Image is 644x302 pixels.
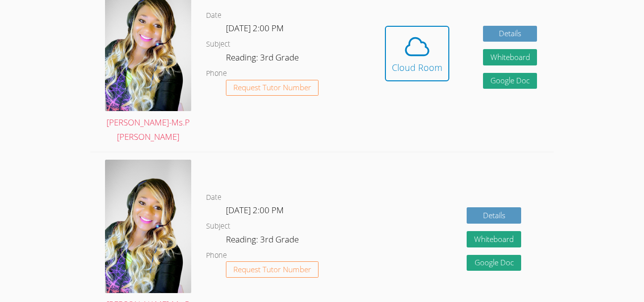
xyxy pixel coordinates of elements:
[226,80,319,96] button: Request Tutor Number
[467,207,521,224] a: Details
[483,73,537,89] a: Google Doc
[226,51,301,67] dd: Reading: 3rd Grade
[226,233,301,249] dd: Reading: 3rd Grade
[483,49,537,65] button: Whiteboard
[233,84,311,91] span: Request Tutor Number
[392,60,442,74] div: Cloud Room
[467,231,521,247] button: Whiteboard
[226,22,284,34] span: [DATE] 2:00 PM
[206,249,227,262] dt: Phone
[385,26,449,81] button: Cloud Room
[206,9,221,22] dt: Date
[226,204,284,216] span: [DATE] 2:00 PM
[206,220,230,233] dt: Subject
[206,38,230,51] dt: Subject
[105,160,191,293] img: avatar.png
[483,26,537,42] a: Details
[206,191,221,204] dt: Date
[467,255,521,271] a: Google Doc
[233,266,311,273] span: Request Tutor Number
[206,67,227,80] dt: Phone
[226,261,319,278] button: Request Tutor Number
